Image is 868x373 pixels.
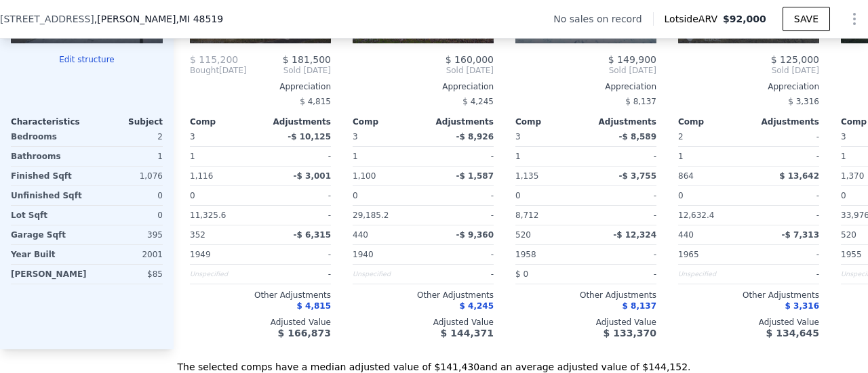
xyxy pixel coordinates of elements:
[751,147,819,166] div: -
[353,132,358,141] span: 3
[190,54,238,65] span: $ 115,200
[190,290,331,301] div: Other Adjustments
[456,230,494,240] span: -$ 9,360
[90,147,163,166] div: 1
[586,116,656,127] div: Adjustments
[751,245,819,264] div: -
[515,171,538,181] span: 1,135
[751,186,819,205] div: -
[90,206,163,225] div: 0
[94,12,223,26] span: , [PERSON_NAME]
[515,191,521,200] span: 0
[841,191,846,200] span: 0
[263,186,331,205] div: -
[515,290,656,301] div: Other Adjustments
[190,171,213,181] span: 1,116
[11,54,163,65] button: Edit structure
[456,171,494,181] span: -$ 1,587
[678,81,819,92] div: Appreciation
[263,206,331,225] div: -
[779,171,819,181] span: $ 13,642
[190,317,331,328] div: Adjusted Value
[190,191,195,200] span: 0
[353,290,494,301] div: Other Adjustments
[604,328,656,338] span: $ 133,370
[190,116,260,127] div: Comp
[300,97,331,106] span: $ 4,815
[426,186,494,205] div: -
[288,132,331,141] span: -$ 10,125
[353,245,420,264] div: 1940
[11,147,84,166] div: Bathrooms
[515,317,656,328] div: Adjusted Value
[515,116,586,127] div: Comp
[515,230,531,240] span: 520
[678,65,819,76] span: Sold [DATE]
[619,171,656,181] span: -$ 3,755
[460,301,494,311] span: $ 4,245
[678,171,694,181] span: 864
[678,191,684,200] span: 0
[446,54,494,65] span: $ 160,000
[11,206,84,225] div: Lot Sqft
[87,116,163,127] div: Subject
[190,81,331,92] div: Appreciation
[353,317,494,328] div: Adjusted Value
[782,230,819,240] span: -$ 7,313
[589,265,656,284] div: -
[353,65,494,76] span: Sold [DATE]
[353,147,420,166] div: 1
[263,147,331,166] div: -
[294,171,331,181] span: -$ 3,001
[441,328,494,338] span: $ 144,371
[613,230,656,240] span: -$ 12,324
[608,54,656,65] span: $ 149,900
[11,225,84,244] div: Garage Sqft
[423,116,494,127] div: Adjustments
[678,317,819,328] div: Adjusted Value
[841,5,868,32] button: Show Options
[90,225,163,244] div: 395
[515,211,538,220] span: 8,712
[723,14,766,24] span: $92,000
[90,186,163,205] div: 0
[841,132,846,141] span: 3
[426,245,494,264] div: -
[283,54,331,65] span: $ 181,500
[11,116,87,127] div: Characteristics
[190,265,258,284] div: Unspecified
[751,127,819,146] div: -
[619,132,656,141] span: -$ 8,589
[665,12,723,26] span: Lotside ARV
[678,290,819,301] div: Other Adjustments
[589,186,656,205] div: -
[426,265,494,284] div: -
[353,81,494,92] div: Appreciation
[766,328,819,338] span: $ 134,645
[751,265,819,284] div: -
[426,147,494,166] div: -
[515,65,656,76] span: Sold [DATE]
[678,147,746,166] div: 1
[247,65,331,76] span: Sold [DATE]
[353,191,358,200] span: 0
[678,230,694,240] span: 440
[589,206,656,225] div: -
[190,65,247,76] div: [DATE]
[190,147,258,166] div: 1
[589,245,656,264] div: -
[456,132,494,141] span: -$ 8,926
[515,245,583,264] div: 1958
[11,245,84,264] div: Year Built
[553,12,652,26] div: No sales on record
[678,265,746,284] div: Unspecified
[623,301,656,311] span: $ 8,137
[278,328,331,338] span: $ 166,873
[426,206,494,225] div: -
[749,116,819,127] div: Adjustments
[353,211,389,220] span: 29,185.2
[841,171,864,181] span: 1,370
[515,132,521,141] span: 3
[11,167,84,185] div: Finished Sqft
[190,245,258,264] div: 1949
